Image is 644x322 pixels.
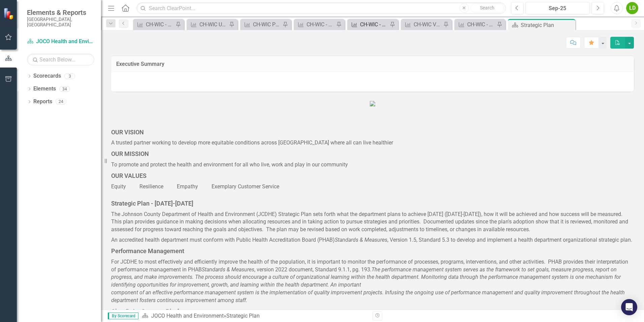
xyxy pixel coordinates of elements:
div: 3 [64,73,75,79]
a: Scorecards [33,72,61,80]
h3: Executive Summary [116,61,629,67]
a: CH-WIC - WIC Clients and Visits [135,20,174,29]
div: CH-WIC Vendor Issuance and Redemption Totals [414,20,442,29]
span: Elements & Reports [27,8,94,17]
div: 34 [59,86,70,92]
a: Reports [33,98,52,106]
span: OUR VALUES [111,172,147,179]
a: JOCO Health and Environment [151,313,224,319]
em: Standards & Measures [335,237,387,243]
span: Search [480,5,494,10]
span: By Scorecard [108,313,138,319]
a: CH-WIC - Referrals [349,20,388,29]
a: CH-WIC Program Customer Satisfaction [242,20,281,29]
div: CH-WIC - WIC Clients and Visits [146,20,174,29]
div: Sep-25 [528,4,587,12]
a: CH-WIC Vendor Issuance and Redemption Totals [402,20,442,29]
p: The Johnson County Department of Health and Environment (JCDHE) Strategic Plan sets forth what th... [111,209,634,235]
em: Standards & Measures [202,266,254,273]
div: » [142,312,367,320]
a: Elements [33,85,56,93]
div: Strategic Plan [521,21,574,29]
p: For JCDHE to most effectively and efficiently improve the health of the population, it is importa... [111,257,634,306]
div: CH-WIC Unduplicated WIC Caseload-Calendar Yr [199,20,227,29]
strong: OUR MISSION [111,150,149,157]
p: Equity Resilience Empathy Exemplary Customer Service [111,182,634,191]
strong: OUR VISION [111,129,144,136]
div: CH-WIC - Referrals [360,20,388,29]
input: Search ClearPoint... [136,2,506,14]
p: An accredited health department must conform with Public Health Accreditation Board (PHAB) , Vers... [111,235,634,245]
button: Search [471,3,504,13]
button: Sep-25 [525,2,590,14]
strong: Strategic Plan - [DATE]-[DATE] [111,200,193,207]
input: Search Below... [27,54,94,65]
div: Open Intercom Messenger [621,299,637,315]
img: ClearPoint Strategy [3,8,15,20]
strong: Performance Management [111,247,184,254]
div: CH-WIC Program Customer Satisfaction [253,20,281,29]
img: JCDHE%20Logo%20(2).JPG [370,101,375,106]
strong: ClearPoint Strategy Platform [111,308,190,315]
div: Strategic Plan [226,313,260,319]
a: CH-WIC - % WIC enrolled infants BF up to 6mo [456,20,495,29]
small: [GEOGRAPHIC_DATA], [GEOGRAPHIC_DATA] [27,17,94,28]
div: CH-WIC - % WIC enrolled infants BF up to 6mo [467,20,495,29]
a: CH-WIC - % WIC Enrolled Breastfed Infants 6 Months and Older [295,20,334,29]
button: LD [626,2,638,14]
em: The performance management system serves as the framework to set goals, measure progress, report ... [111,266,625,303]
a: JOCO Health and Environment [27,38,94,46]
a: CH-WIC Unduplicated WIC Caseload-Calendar Yr [188,20,227,29]
div: 24 [56,99,66,105]
div: CH-WIC - % WIC Enrolled Breastfed Infants 6 Months and Older [307,20,334,29]
p: A trusted partner working to develop more equitable conditions across [GEOGRAPHIC_DATA] where all... [111,138,634,148]
p: To promote and protect the health and environment for all who live, work and play in our community [111,160,634,170]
